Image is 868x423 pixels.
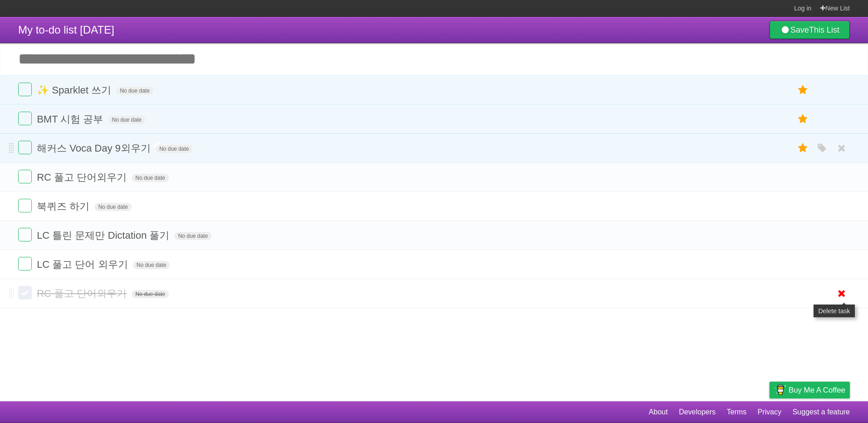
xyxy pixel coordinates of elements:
[37,84,113,96] span: ✨ Sparklet 쓰기
[789,382,845,398] span: Buy me a coffee
[649,403,668,421] a: About
[18,286,32,300] label: Done
[174,232,211,240] span: No due date
[679,403,715,421] a: Developers
[794,83,812,98] label: Star task
[18,257,32,271] label: Done
[18,141,32,154] label: Done
[794,112,812,127] label: Star task
[18,228,32,241] label: Done
[37,288,129,299] span: RC 풀고 단어외우기
[37,259,130,270] span: LC 풀고 단어 외우기
[133,261,170,269] span: No due date
[809,25,839,34] b: This List
[132,174,168,182] span: No due date
[793,403,850,421] a: Suggest a feature
[769,21,850,39] a: SaveThis List
[116,87,153,95] span: No due date
[18,199,32,212] label: Done
[108,116,145,124] span: No due date
[794,141,812,156] label: Star task
[37,172,129,183] span: RC 풀고 단어외우기
[18,112,32,125] label: Done
[37,201,92,212] span: 북퀴즈 하기
[18,83,32,96] label: Done
[769,382,850,398] a: Buy me a coffee
[727,403,747,421] a: Terms
[37,113,105,125] span: BMT 시험 공부
[774,382,786,398] img: Buy me a coffee
[37,143,153,154] span: 해커스 Voca Day 9외우기
[18,24,114,36] span: My to-do list [DATE]
[18,170,32,183] label: Done
[156,145,192,153] span: No due date
[37,230,172,241] span: LC 틀린 문제만 Dictation 풀기
[132,290,168,298] span: No due date
[94,203,131,211] span: No due date
[758,403,781,421] a: Privacy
